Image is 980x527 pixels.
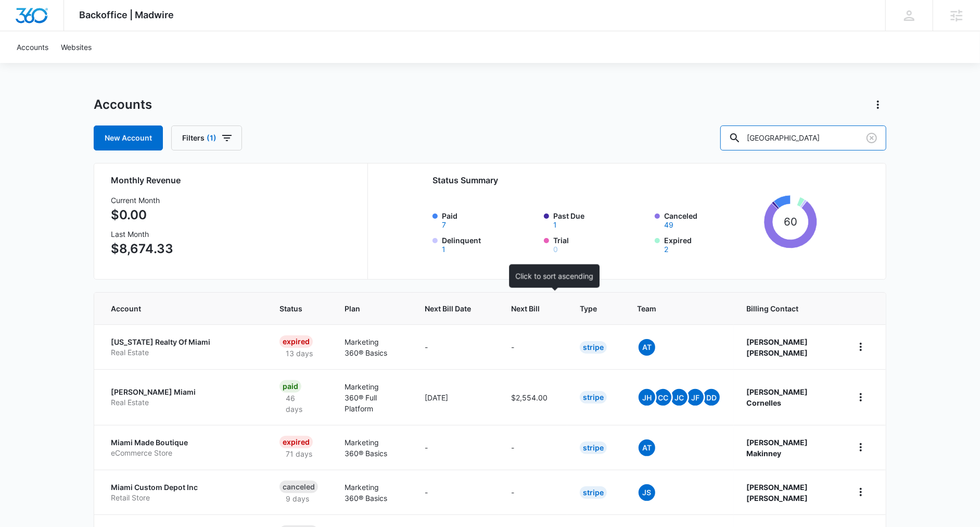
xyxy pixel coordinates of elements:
[111,397,254,408] p: Real Estate
[111,448,254,458] p: eCommerce Store
[499,369,567,425] td: $2,554.00
[639,440,655,456] span: At
[111,229,173,240] h3: Last Month
[664,235,760,253] label: Expired
[345,303,400,314] span: Plan
[10,31,55,63] a: Accounts
[746,438,808,458] strong: [PERSON_NAME] Makinney
[111,387,254,407] a: [PERSON_NAME] MiamiReal Estate
[111,437,254,458] a: Miami Made BoutiqueeCommerce Store
[553,210,649,229] label: Past Due
[580,341,607,354] div: Stripe
[442,210,538,229] label: Paid
[279,303,304,314] span: Status
[637,303,706,314] span: Team
[870,96,886,113] button: Actions
[345,381,400,414] p: Marketing 360® Full Platform
[499,425,567,470] td: -
[111,493,254,503] p: Retail Store
[442,246,446,253] button: Delinquent
[553,221,557,229] button: Past Due
[111,482,254,503] a: Miami Custom Depot IncRetail Store
[94,126,163,150] a: New Account
[720,126,886,150] input: Search
[171,126,242,150] button: Filters(1)
[111,195,173,206] h3: Current Month
[863,130,880,146] button: Clear
[55,31,98,63] a: Websites
[207,134,217,142] span: (1)
[639,389,655,406] span: JH
[94,97,152,112] h1: Accounts
[852,338,869,355] button: home
[442,235,538,253] label: Delinquent
[746,303,828,314] span: Billing Contact
[111,303,239,314] span: Account
[279,448,319,459] p: 71 days
[852,439,869,456] button: home
[580,303,597,314] span: Type
[345,336,400,358] p: Marketing 360® Basics
[639,484,655,501] span: JS
[580,391,607,404] div: Stripe
[655,389,671,406] span: CC
[412,369,499,425] td: [DATE]
[664,221,673,229] button: Canceled
[279,481,318,493] div: Canceled
[111,387,254,397] p: [PERSON_NAME] Miami
[671,389,688,406] span: JC
[746,337,808,357] strong: [PERSON_NAME] [PERSON_NAME]
[580,486,607,499] div: Stripe
[499,324,567,369] td: -
[509,265,600,288] div: Click to sort ascending
[111,347,254,358] p: Real Estate
[111,482,254,493] p: Miami Custom Depot Inc
[345,482,400,504] p: Marketing 360® Basics
[746,483,808,503] strong: [PERSON_NAME] [PERSON_NAME]
[345,437,400,459] p: Marketing 360® Basics
[279,436,313,448] div: Expired
[412,425,499,470] td: -
[784,215,797,228] tspan: 60
[553,235,649,253] label: Trial
[664,246,668,253] button: Expired
[279,380,301,393] div: Paid
[111,174,355,186] h2: Monthly Revenue
[639,339,655,356] span: At
[80,9,174,20] span: Backoffice | Madwire
[432,174,817,186] h2: Status Summary
[111,206,173,224] p: $0.00
[279,335,313,348] div: Expired
[703,389,720,406] span: DD
[499,470,567,515] td: -
[852,484,869,500] button: home
[412,470,499,515] td: -
[852,389,869,406] button: home
[664,210,760,229] label: Canceled
[442,221,446,229] button: Paid
[511,303,540,314] span: Next Bill
[279,493,315,504] p: 9 days
[279,348,319,359] p: 13 days
[412,324,499,369] td: -
[111,337,254,347] p: [US_STATE] Realty Of Miami
[111,240,173,258] p: $8,674.33
[746,387,808,407] strong: [PERSON_NAME] Cornelles
[425,303,471,314] span: Next Bill Date
[111,337,254,357] a: [US_STATE] Realty Of MiamiReal Estate
[279,393,320,415] p: 46 days
[111,437,254,448] p: Miami Made Boutique
[580,442,607,454] div: Stripe
[687,389,704,406] span: JF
